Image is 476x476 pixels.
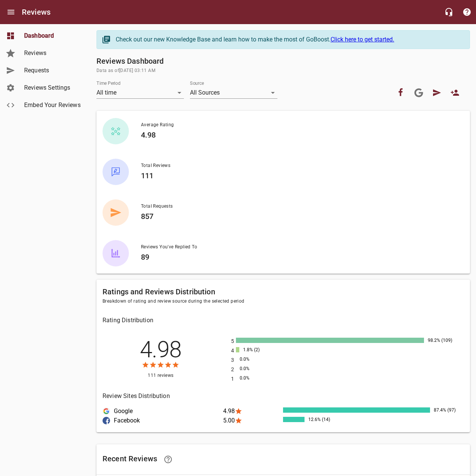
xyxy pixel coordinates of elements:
[223,417,283,424] div: 5.00
[96,87,184,99] div: All time
[141,162,458,170] span: Total Reviews
[428,84,446,102] a: Request Review
[103,315,464,326] h6: Rating Distribution
[223,407,283,415] div: 4.98
[103,417,223,424] div: Facebook
[96,81,121,86] label: Time Period
[231,366,236,373] p: 2
[141,170,458,182] h6: 111
[141,121,458,129] span: Average Rating
[103,450,464,468] h6: Recent Reviews
[231,337,236,345] p: 5
[231,375,236,383] p: 1
[141,210,458,222] h6: 857
[103,391,464,401] h6: Review Sites Distribution
[440,3,458,21] button: Live Chat
[24,49,81,58] span: Reviews
[458,3,476,21] button: Support Portal
[103,298,464,305] span: Breakdown of rating and review source during the selected period
[116,35,462,44] div: Check out our new Knowledge Base and learn how to make the most of GoBoost.
[96,55,470,67] h6: Reviews Dashboard
[2,3,20,21] button: Open drawer
[103,417,110,424] img: facebook-dark.png
[306,417,342,422] div: 12.6% (14)
[238,366,274,371] div: 0.0%
[104,338,217,361] h2: 4.98
[103,372,219,380] span: 111 reviews
[103,407,223,415] div: Google
[141,251,458,263] h6: 89
[103,407,110,415] img: google-dark.png
[141,203,458,210] span: Total Requests
[231,356,236,364] p: 3
[103,286,464,298] h6: Ratings and Reviews Distribution
[141,129,458,141] h6: 4.98
[446,84,464,102] a: New User
[190,81,204,86] label: Source
[238,357,274,362] div: 0.0%
[238,375,274,381] div: 0.0%
[432,407,468,413] div: 87.4% (97)
[231,347,236,355] p: 4
[103,417,110,424] div: Facebook
[241,347,277,352] div: 1.8% (2)
[426,338,462,343] div: 98.2% (109)
[331,36,394,43] a: Click here to get started.
[24,66,81,75] span: Requests
[22,6,51,18] h6: Reviews
[141,243,458,251] span: Reviews You've Replied To
[24,101,81,110] span: Embed Your Reviews
[190,87,277,99] div: All Sources
[24,83,81,92] span: Reviews Settings
[410,84,428,102] a: Connect your Google account
[103,407,110,415] div: Google
[159,450,177,468] a: Learn facts about why reviews are important
[392,84,410,102] button: Your Facebook account is connected
[96,67,470,75] span: Data as of [DATE] 03:11 AM
[24,31,81,40] span: Dashboard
